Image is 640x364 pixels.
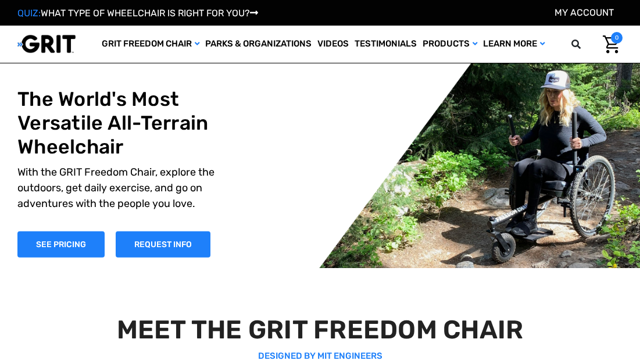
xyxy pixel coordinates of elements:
[314,26,352,63] a: Videos
[352,26,420,63] a: Testimonials
[17,8,258,19] a: QUIZ:WHAT TYPE OF WHEELCHAIR IS RIGHT FOR YOU?
[17,34,76,53] img: GRIT All-Terrain Wheelchair and Mobility Equipment
[594,32,623,56] a: Cart with 0 items
[16,349,624,363] p: DESIGNED BY MIT ENGINEERS
[99,26,202,63] a: GRIT Freedom Chair
[611,32,623,44] span: 0
[17,88,215,159] h1: The World's Most Versatile All-Terrain Wheelchair
[17,8,41,19] span: QUIZ:
[17,231,105,258] a: Shop Now
[420,26,480,63] a: Products
[17,165,215,212] p: With the GRIT Freedom Chair, explore the outdoors, get daily exercise, and go on adventures with ...
[116,231,210,258] a: Slide number 1, Request Information
[588,32,594,56] input: Search
[16,315,624,345] h2: MEET THE GRIT FREEDOM CHAIR
[555,7,614,18] a: Account
[202,26,314,63] a: Parks & Organizations
[480,26,548,63] a: Learn More
[603,35,620,53] img: Cart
